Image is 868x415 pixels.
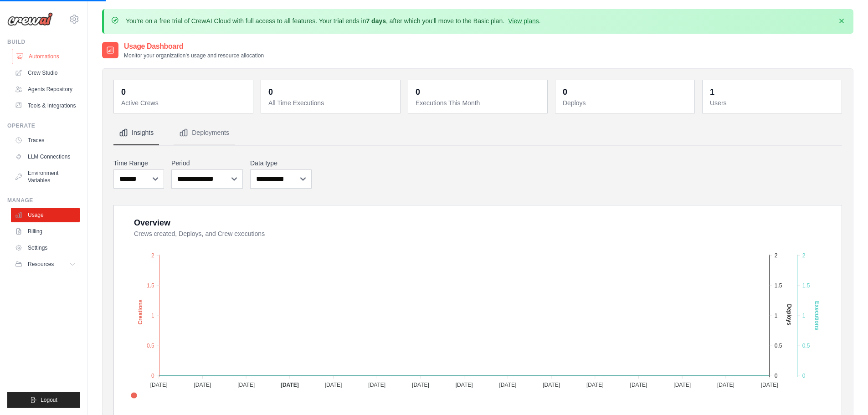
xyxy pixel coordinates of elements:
a: Traces [11,133,80,148]
tspan: 2 [151,252,154,259]
tspan: 1.5 [775,282,782,289]
tspan: [DATE] [456,382,473,388]
div: Overview [134,216,170,229]
div: 0 [416,86,420,98]
button: Logout [7,392,80,408]
label: Period [171,159,243,168]
tspan: 1 [775,313,778,319]
button: Resources [11,257,80,272]
tspan: 2 [802,252,806,259]
dt: Users [710,98,836,108]
strong: 7 days [366,17,386,25]
tspan: 1.5 [802,282,810,289]
div: Manage [7,197,80,204]
span: Resources [28,261,54,268]
tspan: [DATE] [499,382,516,388]
tspan: [DATE] [673,382,691,388]
dt: All Time Executions [268,98,395,108]
tspan: [DATE] [368,382,385,388]
tspan: 0.5 [775,343,782,349]
a: Crew Studio [11,66,80,80]
tspan: [DATE] [194,382,211,388]
img: Logo [7,12,53,26]
tspan: [DATE] [630,382,647,388]
tspan: [DATE] [412,382,429,388]
tspan: 0.5 [802,343,810,349]
tspan: 1.5 [147,282,154,289]
text: Executions [814,301,820,330]
nav: Tabs [113,121,842,145]
div: Operate [7,122,80,129]
label: Time Range [113,159,164,168]
text: Deploys [786,304,792,325]
a: Tools & Integrations [11,98,80,113]
tspan: 2 [775,252,778,259]
button: Deployments [174,121,235,145]
div: 0 [268,86,273,98]
a: Billing [11,224,80,239]
h2: Usage Dashboard [124,41,264,52]
text: Creations [137,299,144,325]
tspan: [DATE] [586,382,604,388]
tspan: [DATE] [281,382,299,388]
a: LLM Connections [11,149,80,164]
tspan: 0 [775,373,778,379]
dt: Executions This Month [416,98,542,108]
tspan: [DATE] [543,382,560,388]
tspan: [DATE] [717,382,734,388]
dt: Active Crews [121,98,247,108]
tspan: 0 [151,373,154,379]
tspan: [DATE] [237,382,255,388]
dt: Deploys [563,98,689,108]
a: Environment Variables [11,166,80,188]
tspan: 1 [802,313,806,319]
div: 1 [710,86,714,98]
label: Data type [250,159,312,168]
a: View plans [508,17,539,25]
a: Settings [11,241,80,255]
div: 0 [563,86,567,98]
dt: Crews created, Deploys, and Crew executions [134,229,831,238]
tspan: 0.5 [147,343,154,349]
a: Usage [11,208,80,222]
p: You're on a free trial of CrewAI Cloud with full access to all features. Your trial ends in , aft... [126,16,541,26]
div: Build [7,38,80,46]
tspan: [DATE] [761,382,778,388]
a: Agents Repository [11,82,80,97]
a: Automations [12,49,81,64]
tspan: [DATE] [325,382,342,388]
p: Monitor your organization's usage and resource allocation [124,52,264,59]
span: Logout [41,396,57,404]
tspan: 1 [151,313,154,319]
tspan: [DATE] [150,382,168,388]
button: Insights [113,121,159,145]
tspan: 0 [802,373,806,379]
div: 0 [121,86,126,98]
